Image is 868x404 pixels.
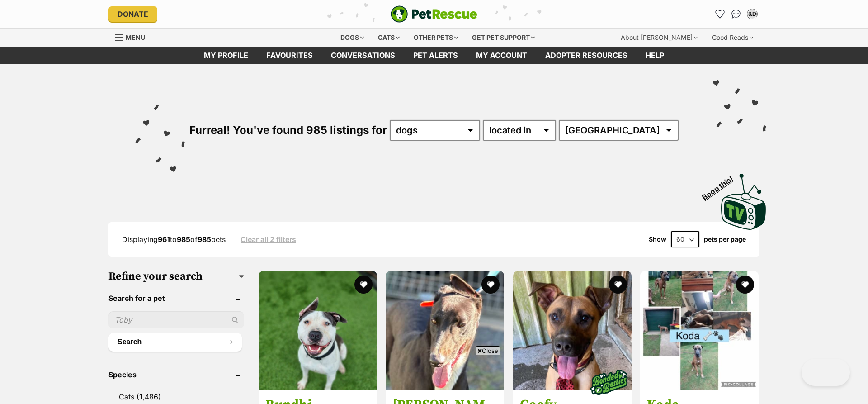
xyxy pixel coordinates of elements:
[122,235,226,244] span: Displaying to of pets
[241,235,296,243] a: Clear all 2 filters
[372,29,406,47] div: Cats
[706,29,759,47] div: Good Reads
[386,271,504,390] img: Roy - Greyhound Dog
[391,5,477,23] img: logo-e224e6f780fb5917bec1dbf3a21bbac754714ae5b6737aabdf751b685950b380.svg
[189,124,387,137] span: Furreal! You've found 985 listings for
[108,311,244,328] input: Toby
[731,10,741,19] img: chat-41dd97257d64d25036548639549fe6c8038ab92f7586957e7f3b1b290dea8141.svg
[334,29,370,47] div: Dogs
[198,235,211,244] strong: 985
[712,7,759,21] ul: Account quick links
[177,235,190,244] strong: 985
[513,271,632,390] img: Goofy - Ridgeback Dog
[108,333,242,351] button: Search
[482,276,500,294] button: favourite
[640,271,759,390] img: Koda - Great Dane x Mastiff Dog
[108,270,244,283] h3: Refine your search
[748,10,757,19] div: D&DK
[609,276,627,294] button: favourite
[701,169,742,201] span: Boop this!
[466,29,541,47] div: Get pet support
[704,236,746,243] label: pets per page
[467,47,536,64] a: My account
[354,276,373,294] button: favourite
[404,47,467,64] a: Pet alerts
[158,235,170,244] strong: 961
[736,276,754,294] button: favourite
[407,29,464,47] div: Other pets
[637,47,673,64] a: Help
[721,166,766,232] a: Boop this!
[721,174,766,230] img: PetRescue TV logo
[391,5,477,23] a: PetRescue
[322,47,404,64] a: conversations
[108,294,244,302] header: Search for a pet
[269,359,599,399] iframe: Advertisement
[195,47,257,64] a: My profile
[476,346,500,355] span: Close
[108,371,244,379] header: Species
[126,33,145,41] span: Menu
[729,7,743,21] a: Conversations
[259,271,377,390] img: Bundhi - American Staffordshire Terrier Dog
[108,6,157,22] a: Donate
[115,29,151,45] a: Menu
[614,29,704,47] div: About [PERSON_NAME]
[536,47,637,64] a: Adopter resources
[745,7,759,21] button: My account
[649,236,666,243] span: Show
[257,47,322,64] a: Favourites
[712,7,727,21] a: Favourites
[802,359,850,386] iframe: Help Scout Beacon - Open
